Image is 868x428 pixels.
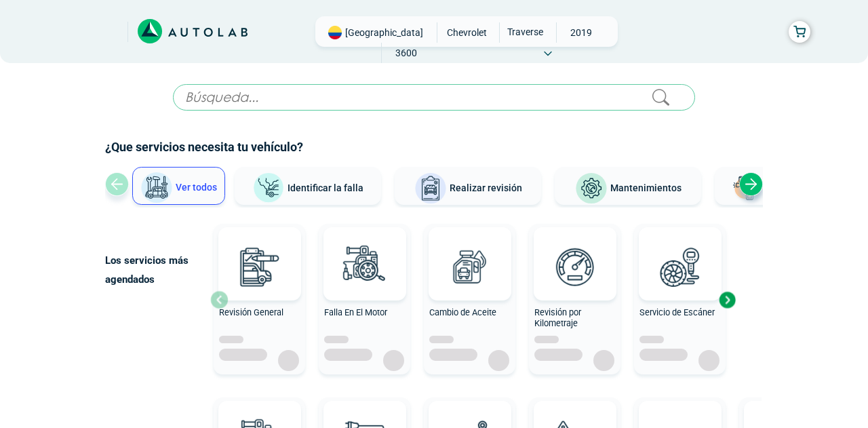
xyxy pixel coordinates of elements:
[324,307,387,317] span: Falla En El Motor
[439,237,499,296] img: cambio_de_aceite-v3.svg
[414,172,447,205] img: Realizar revisión
[555,167,701,205] button: Mantenimientos
[639,307,715,317] span: Servicio de Escáner
[382,43,430,63] span: 3600
[140,172,173,204] img: Ver todos
[500,22,548,41] span: TRAVERSE
[239,230,280,271] img: AD0BCuuxAAAAAElFTkSuQmCC
[105,138,763,156] h2: ¿Que servicios necesita tu vehículo?
[660,230,701,271] img: AD0BCuuxAAAAAElFTkSuQmCC
[219,307,283,317] span: Revisión General
[176,182,217,193] span: Ver todos
[328,26,342,39] img: Flag of COLOMBIA
[555,230,595,271] img: AD0BCuuxAAAAAElFTkSuQmCC
[534,307,581,329] span: Revisión por Kilometraje
[545,237,604,296] img: revision_por_kilometraje-v3.svg
[319,224,410,374] button: Falla En El Motor
[575,172,608,205] img: Mantenimientos
[395,167,541,205] button: Realizar revisión
[105,251,210,289] p: Los servicios más agendados
[345,26,423,39] span: [GEOGRAPHIC_DATA]
[252,172,285,204] img: Identificar la falla
[229,237,289,296] img: revision_general-v3.svg
[450,230,490,271] img: AD0BCuuxAAAAAElFTkSuQmCC
[729,172,762,205] img: Latonería y Pintura
[450,182,522,193] span: Realizar revisión
[173,84,695,111] input: Búsqueda...
[429,307,496,317] span: Cambio de Aceite
[529,224,620,374] button: Revisión por Kilometraje
[443,22,491,43] span: CHEVROLET
[132,167,225,205] button: Ver todos
[334,237,394,296] img: diagnostic_engine-v3.svg
[634,224,726,374] button: Servicio de Escáner
[424,224,515,374] button: Cambio de Aceite
[235,167,381,205] button: Identificar la falla
[650,237,709,296] img: escaner-v3.svg
[288,182,363,193] span: Identificar la falla
[344,230,385,271] img: AD0BCuuxAAAAAElFTkSuQmCC
[717,290,737,310] div: Next slide
[557,22,605,43] span: 2019
[610,182,682,193] span: Mantenimientos
[739,172,763,196] div: Next slide
[214,224,305,374] button: Revisión General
